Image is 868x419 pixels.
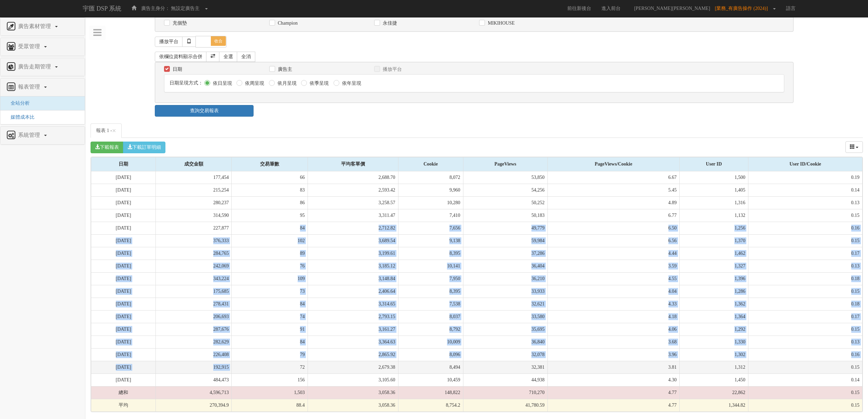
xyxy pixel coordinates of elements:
[680,285,748,298] td: 1,286
[156,196,232,209] td: 280,237
[171,6,200,11] span: 無設定廣告主
[308,247,398,260] td: 3,199.61
[748,184,862,196] td: 0.14
[232,260,308,272] td: 76
[547,234,679,247] td: 6.56
[156,171,232,184] td: 177,454
[156,310,232,323] td: 206,693
[398,272,463,285] td: 7,950
[5,101,30,106] span: 全站分析
[680,323,748,336] td: 1,292
[463,157,547,171] div: PageViews
[156,348,232,361] td: 226,408
[232,184,308,196] td: 83
[232,234,308,247] td: 102
[308,386,398,399] td: 3,058.36
[748,234,862,247] td: 0.15
[463,260,547,272] td: 36,404
[232,298,308,310] td: 84
[680,272,748,285] td: 1,396
[232,323,308,336] td: 91
[398,222,463,234] td: 7,656
[156,386,232,399] td: 4,596,713
[748,310,862,323] td: 0.17
[156,222,232,234] td: 227,877
[123,142,165,153] button: 下載訂單明細
[5,115,35,120] a: 媒體成本比
[232,247,308,260] td: 89
[398,196,463,209] td: 10,280
[680,361,748,374] td: 1,312
[631,6,714,11] span: [PERSON_NAME][PERSON_NAME]
[91,142,123,153] button: 下載報表
[748,285,862,298] td: 0.15
[463,196,547,209] td: 50,252
[398,157,463,171] div: Cookie
[211,36,226,46] span: 收合
[680,374,748,386] td: 1,450
[680,298,748,310] td: 1,362
[232,222,308,234] td: 84
[463,272,547,285] td: 36,210
[748,209,862,222] td: 0.15
[232,209,308,222] td: 95
[141,6,170,11] span: 廣告主身分：
[680,171,748,184] td: 1,500
[398,184,463,196] td: 9,960
[463,285,547,298] td: 33,933
[748,260,862,272] td: 0.13
[748,272,862,285] td: 0.18
[547,285,679,298] td: 4.04
[463,171,547,184] td: 53,850
[156,209,232,222] td: 314,590
[91,234,156,247] td: [DATE]
[156,361,232,374] td: 192,915
[748,157,862,171] div: User ID/Cookie
[680,196,748,209] td: 1,316
[308,310,398,323] td: 2,793.15
[232,374,308,386] td: 156
[232,399,308,411] td: 88.4
[156,184,232,196] td: 215,254
[91,171,156,184] td: [DATE]
[243,80,264,87] label: 依周呈現
[156,247,232,260] td: 284,765
[308,222,398,234] td: 2,712.82
[171,66,182,73] label: 日期
[381,20,397,27] label: 永佳捷
[547,247,679,260] td: 4.44
[169,80,203,86] span: 日期呈現方式：
[232,196,308,209] td: 86
[308,260,398,272] td: 3,185.12
[547,272,679,285] td: 4.55
[156,234,232,247] td: 376,333
[308,234,398,247] td: 3,689.54
[91,209,156,222] td: [DATE]
[398,399,463,411] td: 8,754.2
[308,209,398,222] td: 3,311.47
[308,298,398,310] td: 3,314.65
[547,209,679,222] td: 6.77
[91,298,156,310] td: [DATE]
[5,41,80,52] a: 受眾管理
[232,171,308,184] td: 66
[308,399,398,411] td: 3,058.36
[680,157,748,171] div: User ID
[91,196,156,209] td: [DATE]
[156,399,232,411] td: 270,394.9
[398,171,463,184] td: 8,072
[91,272,156,285] td: [DATE]
[748,196,862,209] td: 0.13
[547,196,679,209] td: 4.89
[91,184,156,196] td: [DATE]
[463,247,547,260] td: 37,286
[398,285,463,298] td: 8,395
[156,336,232,348] td: 282,629
[463,222,547,234] td: 49,779
[91,323,156,336] td: [DATE]
[91,285,156,298] td: [DATE]
[463,323,547,336] td: 35,695
[381,66,402,73] label: 播放平台
[547,184,679,196] td: 5.45
[232,285,308,298] td: 73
